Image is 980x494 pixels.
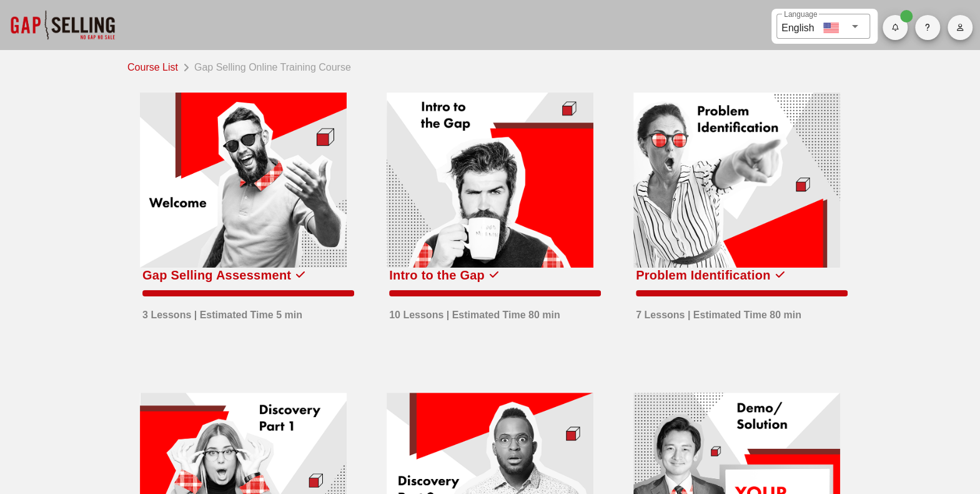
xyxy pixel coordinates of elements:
span: Badge [900,10,913,23]
div: 10 Lessons | Estimated Time 80 min [389,301,560,323]
div: English [781,18,814,36]
div: LanguageEnglish [776,14,870,39]
div: Intro to the Gap [389,265,485,285]
div: Problem Identification [636,265,771,285]
div: Gap Selling Online Training Course [189,58,351,75]
div: 7 Lessons | Estimated Time 80 min [636,301,801,323]
a: Course List [127,58,183,75]
label: Language [784,10,817,19]
div: 3 Lessons | Estimated Time 5 min [142,301,302,323]
div: Gap Selling Assessment [142,265,291,285]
